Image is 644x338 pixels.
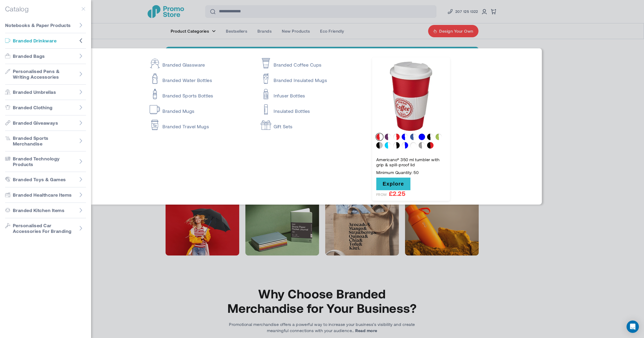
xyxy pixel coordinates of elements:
[13,38,56,44] span: Branded Drinkware
[436,134,442,140] div: White&Lime
[13,156,76,167] span: Branded Technology Products
[261,88,363,98] a: Infuser Bottles
[376,157,446,167] a: Americano® 350 ml tumbler with grip & spill-proof lid
[5,131,86,151] a: Go to Branded Sports Merchandise
[5,218,86,239] a: Go to Personalised Car Accessories For Branding
[13,177,66,182] span: Branded Toys & Games
[13,105,53,111] span: Branded Clothing
[13,223,76,234] span: Personalised Car Accessories For Branding
[150,57,252,68] a: Branded Glassware
[402,134,408,140] div: White&Blue
[393,142,400,149] div: Solid black&White
[13,135,76,147] span: Branded Sports Merchandise
[150,104,252,114] a: Branded Mugs
[150,73,252,83] a: Branded Water Bottles
[410,142,417,149] div: White
[5,18,86,33] a: Go to Notebooks & Paper Products
[5,151,86,172] a: Go to Branded Technology Products
[402,142,408,149] div: Blue&White
[5,100,86,115] a: Go to Branded Clothing
[5,172,86,187] a: Go to Branded Toys & Games
[13,53,45,59] span: Branded Bags
[5,49,86,64] a: Go to Branded Bags
[627,321,639,333] div: Open Intercom Messenger
[427,142,434,149] div: Red&Solid black
[13,68,76,80] span: Personalised Pens & Writing Accessories
[5,85,86,100] a: Go to Branded Umbrellas
[150,88,252,98] a: Branded Sports Bottles
[376,134,383,140] div: White&Red
[13,192,72,198] span: Branded Healthcare Items
[150,119,252,129] a: Branded Travel Mugs
[261,119,372,129] a: Gift Sets
[385,142,391,149] div: White&Aqua
[393,134,400,140] div: Red&White
[419,142,425,149] div: White&Grey
[5,115,86,131] a: Go to Branded Giveaways
[427,134,434,140] div: White&Solid black
[410,134,417,140] div: White&Mid blue
[13,120,58,126] span: Branded Giveaways
[261,57,363,68] a: Branded Coffee Cups
[261,73,363,83] a: Branded Insulated Mugs
[261,104,363,114] a: Insulated Bottles
[389,190,405,197] span: £2.25
[13,207,64,213] span: Branded Kitchen Items
[376,170,446,175] p: Minimum Quantity: 50
[376,61,446,131] a: Americano® 350 ml tumbler with grip & spill-proof lid
[376,142,383,149] div: Silver&Solid black
[385,134,391,140] div: White&Purple
[376,178,410,190] a: Explore
[13,89,56,95] span: Branded Umbrellas
[5,22,71,28] span: Notebooks & Paper Products
[5,203,86,218] a: Go to Branded Kitchen Items
[5,64,86,85] a: Go to Personalised Pens & Writing Accessories
[376,192,387,197] span: FROM
[5,33,86,49] a: Go to Branded Drinkware
[5,187,86,203] a: Go to Branded Healthcare Items
[5,5,28,13] h5: Catalog
[419,134,425,140] div: Blue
